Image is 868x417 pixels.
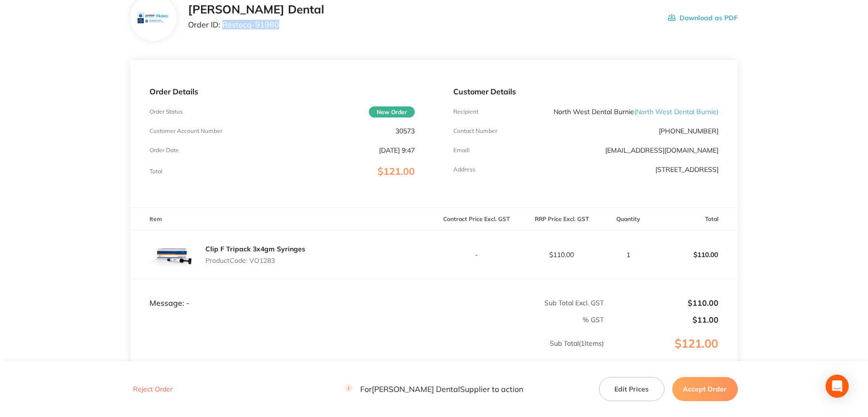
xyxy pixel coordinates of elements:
p: Address [453,166,475,173]
th: Item [130,208,434,231]
p: Total [149,168,163,175]
span: New Order [369,106,415,117]
a: [EMAIL_ADDRESS][DOMAIN_NAME] [605,146,719,155]
img: bnV5aml6aA [137,2,169,34]
p: Sub Total ( 1 Items) [131,339,604,366]
p: [STREET_ADDRESS] [655,166,719,173]
p: % GST [131,316,604,324]
p: $11.00 [605,315,719,324]
p: Customer Details [453,87,719,96]
p: Sub Total Excl. GST [434,299,604,307]
p: $110.00 [605,299,719,307]
span: ( North West Dental Burnie ) [634,107,719,116]
p: [PHONE_NUMBER] [659,127,719,135]
p: North West Dental Burnie [554,108,719,116]
p: 30573 [395,127,415,135]
div: Open Intercom Messenger [826,375,849,398]
th: Total [653,208,738,231]
button: Edit Prices [599,377,665,401]
img: a3k2NWV1bA [149,231,198,279]
th: RRP Price Excl. GST [519,208,604,231]
p: [DATE] 9:47 [379,146,415,154]
p: Order ID: Restocq- 91980 [188,20,324,29]
th: Quantity [604,208,653,231]
p: $121.00 [605,337,737,370]
p: For [PERSON_NAME] Dental Supplier to action [345,385,523,394]
p: - [434,251,518,259]
a: Clip F Tripack 3x4gm Syringes [205,245,305,253]
p: Customer Account Number [149,128,222,134]
th: Contract Price Excl. GST [434,208,519,231]
button: Download as PDF [668,3,738,33]
p: Order Details [149,87,415,96]
span: $121.00 [378,165,415,177]
p: $110.00 [653,243,737,266]
p: Order Status [149,108,183,115]
p: Contact Number [453,128,497,134]
p: 1 [605,251,652,259]
td: Message: - [130,279,434,308]
button: Accept Order [672,377,738,401]
p: Product Code: VO1283 [205,257,305,264]
p: $110.00 [519,251,603,259]
p: Emaill [453,147,470,154]
p: Recipient [453,108,478,115]
button: Reject Order [130,385,176,394]
h2: [PERSON_NAME] Dental [188,3,324,16]
p: Order Date [149,147,179,154]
